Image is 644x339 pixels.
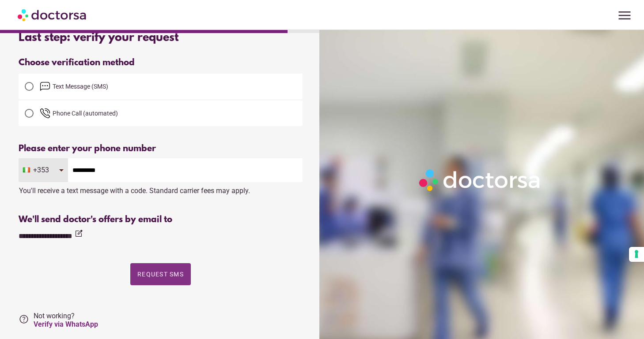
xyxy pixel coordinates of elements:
div: You'll receive a text message with a code. Standard carrier fees may apply. [19,182,303,195]
img: Logo-Doctorsa-trans-White-partial-flat.png [416,166,545,194]
div: Please enter your phone number [19,144,303,154]
img: email [40,81,50,92]
span: Text Message (SMS) [53,83,108,90]
span: +353 [33,166,51,174]
span: Phone Call (automated) [53,110,118,117]
img: phone [40,108,50,119]
i: edit_square [74,229,83,238]
img: Doctorsa.com [18,5,87,25]
div: Last step: verify your request [19,31,303,45]
button: Request SMS [130,263,191,285]
span: menu [616,7,633,24]
button: Your consent preferences for tracking technologies [629,247,644,262]
div: Choose verification method [19,58,303,68]
i: help [19,314,29,324]
span: Not working? [34,312,98,328]
span: Request SMS [137,271,184,278]
a: Verify via WhatsApp [34,320,98,328]
div: We'll send doctor's offers by email to [19,215,303,225]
